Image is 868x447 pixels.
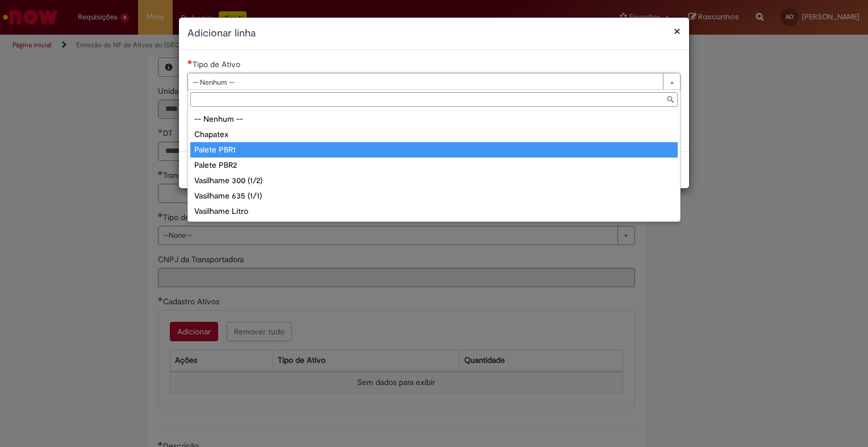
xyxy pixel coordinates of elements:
div: Vasilhame Litro [190,204,678,219]
div: Palete PBR2 [190,158,678,173]
div: Palete PBR1 [190,142,678,158]
div: Vasilhame 300 (1/2) [190,173,678,188]
ul: Tipo de Ativo [188,109,680,221]
div: Chapatex [190,127,678,142]
div: -- Nenhum -- [190,111,678,127]
div: Vasilhame 635 (1/1) [190,188,678,204]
